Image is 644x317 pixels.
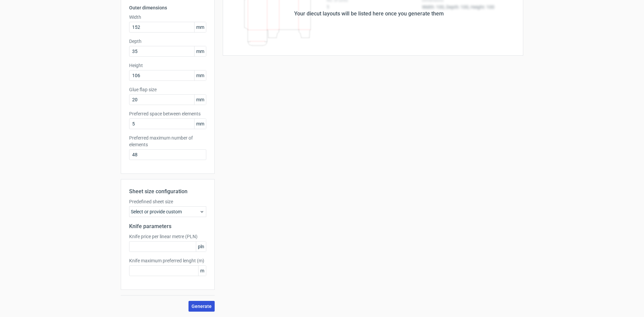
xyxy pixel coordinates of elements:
[129,206,206,217] div: Select or provide custom
[129,198,206,205] label: Predefined sheet size
[129,188,206,196] h2: Sheet size configuration
[129,110,206,117] label: Preferred space between elements
[129,38,206,45] label: Depth
[196,242,206,252] span: pln
[294,10,444,18] div: Your diecut layouts will be listed here once you generate them
[194,95,206,105] span: mm
[198,266,206,276] span: m
[129,233,206,240] label: Knife price per linear metre (PLN)
[194,22,206,32] span: mm
[129,86,206,93] label: Glue flap size
[192,304,212,309] span: Generate
[129,257,206,264] label: Knife maximum preferred lenght (m)
[129,222,206,230] h2: Knife parameters
[194,119,206,129] span: mm
[129,4,206,11] h3: Outer dimensions
[194,70,206,81] span: mm
[129,62,206,69] label: Height
[129,135,206,148] label: Preferred maximum number of elements
[129,14,206,20] label: Width
[189,301,215,312] button: Generate
[194,46,206,56] span: mm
